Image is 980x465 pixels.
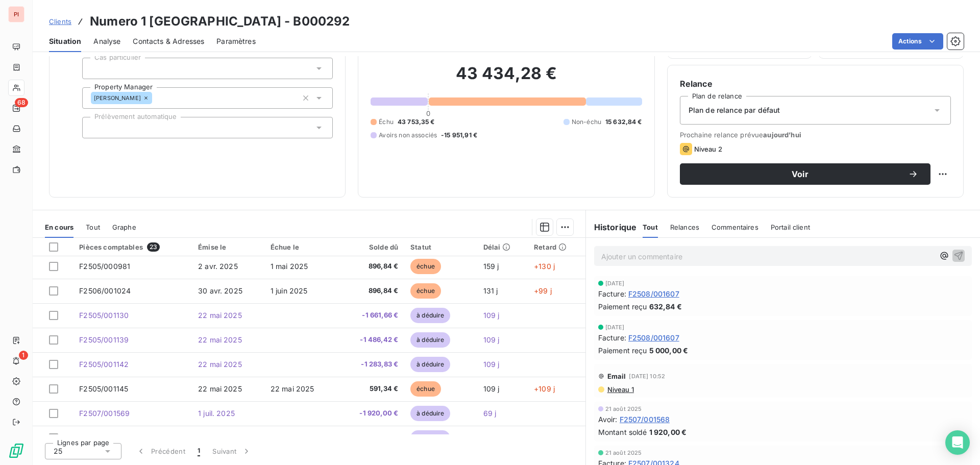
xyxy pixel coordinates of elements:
span: F2508/001607 [628,288,679,299]
span: à déduire [410,406,450,421]
span: +130 j [534,262,555,271]
span: 22 mai 2025 [198,311,242,320]
span: 109 j [483,384,500,393]
span: 109 j [483,335,500,344]
span: 22 mai 2025 [198,360,242,369]
span: -1 486,42 € [342,335,398,345]
span: 632,84 € [649,301,682,312]
button: Précédent [130,440,191,462]
button: Actions [892,33,943,50]
span: échue [410,381,441,397]
span: Avoir : [598,414,618,425]
span: F2507/001568 [620,414,670,425]
span: échue [410,259,441,274]
span: 1 juil. 2025 [198,409,235,418]
span: Clients [49,17,71,26]
span: 1 juil. 2025 [198,433,235,442]
span: 22 mai 2025 [198,384,242,393]
span: -1 661,66 € [342,310,398,321]
span: F2505/000981 [79,262,130,271]
span: F2505/001139 [79,335,129,344]
button: 1 [191,440,206,462]
span: aujourd’hui [763,131,801,139]
input: Ajouter une valeur [152,93,160,103]
span: Email [607,372,626,380]
span: 1 juin 2025 [271,286,308,295]
span: Analyse [93,36,120,46]
span: à déduire [410,357,450,372]
span: 1 [19,351,28,360]
span: [DATE] [605,280,625,286]
span: Niveau 1 [606,385,634,394]
span: F2506/001024 [79,286,131,295]
span: 69 j [483,433,497,442]
span: Avoirs non associés [379,131,437,140]
span: 5 000,00 € [649,345,689,356]
span: Paiement reçu [598,301,647,312]
span: 591,34 € [342,384,398,394]
span: -15 951,91 € [441,131,477,140]
div: Solde dû [342,243,398,251]
h3: Numero 1 [GEOGRAPHIC_DATA] - B000292 [90,12,350,31]
span: -1 920,00 € [342,408,398,419]
div: Statut [410,243,471,251]
button: Suivant [206,440,258,462]
span: 2 avr. 2025 [198,262,238,271]
div: Pièces comptables [79,242,186,252]
span: Situation [49,36,81,46]
span: 22 mai 2025 [271,384,314,393]
span: Non-échu [572,117,601,127]
span: 43 753,35 € [398,117,435,127]
a: Clients [49,16,71,27]
div: PI [8,6,24,22]
span: Niveau 2 [694,145,722,153]
span: Facture : [598,288,626,299]
span: +109 j [534,384,555,393]
span: 21 août 2025 [605,406,642,412]
span: 25 [54,446,62,456]
span: 21 août 2025 [605,450,642,456]
span: à déduire [410,430,450,446]
span: F2505/001142 [79,360,129,369]
span: Graphe [112,223,136,231]
span: 109 j [483,311,500,320]
span: 23 [147,242,160,252]
span: 22 mai 2025 [198,335,242,344]
div: Échue le [271,243,330,251]
span: F2507/001569 [79,409,130,418]
span: 896,84 € [342,286,398,296]
span: F2505/001130 [79,311,129,320]
h6: Historique [586,221,637,233]
span: 1 mai 2025 [271,262,308,271]
input: Ajouter une valeur [91,123,99,132]
span: Prochaine relance prévue [680,131,951,139]
div: Retard [534,243,579,251]
span: En cours [45,223,73,231]
span: F2507/001570 [79,433,129,442]
span: 109 j [483,360,500,369]
span: échue [410,283,441,299]
input: Ajouter une valeur [91,64,99,73]
button: Voir [680,163,930,185]
span: Portail client [771,223,810,231]
h6: Relance [680,78,951,90]
span: Tout [643,223,658,231]
span: -1 283,83 € [342,359,398,370]
span: Voir [692,170,908,178]
span: Échu [379,117,394,127]
h2: 43 434,28 € [371,63,642,94]
img: Logo LeanPay [8,443,24,459]
span: 68 [15,98,28,107]
span: 30 avr. 2025 [198,286,242,295]
div: Open Intercom Messenger [945,430,970,455]
span: à déduire [410,308,450,323]
span: Contacts & Adresses [133,36,204,46]
span: Facture : [598,332,626,343]
span: Paramètres [216,36,256,46]
span: [DATE] 10:52 [629,373,665,379]
span: Relances [670,223,699,231]
span: 131 j [483,286,498,295]
span: Tout [86,223,100,231]
span: Montant soldé [598,427,647,437]
span: F2505/001145 [79,384,128,393]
